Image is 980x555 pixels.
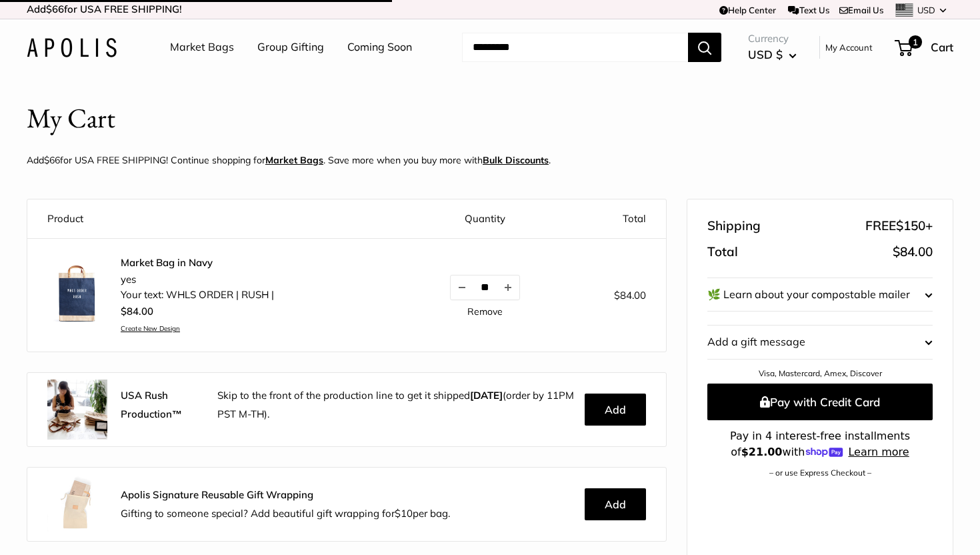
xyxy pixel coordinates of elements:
[825,39,873,55] a: My Account
[265,154,323,166] a: Market Bags
[748,47,783,61] span: USD $
[47,263,107,324] img: Market Bag in Navy
[748,44,797,65] button: USD $
[27,38,117,57] img: Apolis
[395,507,413,520] span: $10
[707,240,738,264] span: Total
[47,474,107,534] img: Apolis_GiftWrapping_5_90x_2x.jpg
[470,389,503,402] b: [DATE]
[688,33,721,62] button: Search
[44,154,60,166] span: $66
[467,307,503,316] a: Remove
[707,278,933,312] button: 🌿 Learn about your compostable mailer
[170,37,234,57] a: Market Bags
[497,275,519,300] button: Increase quantity by 1
[121,324,274,333] a: Create New Design
[909,35,922,49] span: 1
[563,199,666,239] th: Total
[121,389,182,420] strong: USA Rush Production™
[614,289,646,302] span: $84.00
[407,199,563,239] th: Quantity
[257,37,324,57] a: Group Gifting
[121,507,450,520] span: Gifting to someone special? Add beautiful gift wrapping for per bag.
[748,29,797,48] span: Currency
[839,5,883,15] a: Email Us
[865,214,933,238] span: FREE +
[788,5,829,15] a: Text Us
[769,468,871,478] a: – or use Express Checkout –
[27,151,551,169] p: Add for USA FREE SHIPPING! Continue shopping for . Save more when you buy more with .
[451,275,473,300] button: Decrease quantity by 1
[585,394,646,426] button: Add
[217,386,575,424] p: Skip to the front of the production line to get it shipped (order by 11PM PST M-TH).
[47,380,107,440] img: rush.jpg
[347,37,412,57] a: Coming Soon
[46,3,64,15] span: $66
[893,243,933,259] span: $84.00
[896,37,953,58] a: 1 Cart
[707,326,933,359] button: Add a gift message
[719,5,776,15] a: Help Center
[121,272,274,288] li: yes
[121,288,274,303] li: Your text: WHLS ORDER | RUSH |
[707,384,933,420] button: Pay with Credit Card
[121,305,153,318] span: $84.00
[931,40,953,54] span: Cart
[121,256,274,269] a: Market Bag in Navy
[121,488,313,501] strong: Apolis Signature Reusable Gift Wrapping
[27,199,407,239] th: Product
[27,99,115,138] h1: My Cart
[707,500,933,530] iframe: PayPal-paypal
[917,5,935,15] span: USD
[896,217,925,233] span: $150
[707,214,761,238] span: Shipping
[483,154,549,166] u: Bulk Discounts
[585,488,646,520] button: Add
[462,33,688,62] input: Search...
[473,281,497,294] input: Quantity
[759,368,882,378] a: Visa, Mastercard, Amex, Discover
